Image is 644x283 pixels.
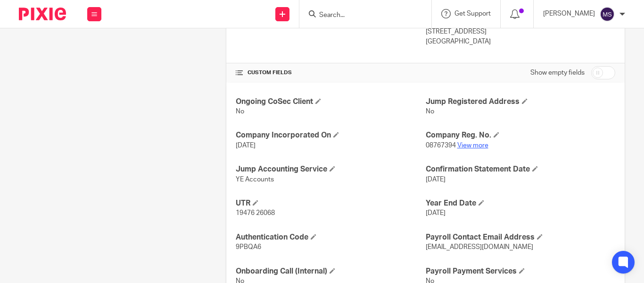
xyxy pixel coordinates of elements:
[530,68,585,77] label: Show empty fields
[426,27,615,36] p: [STREET_ADDRESS]
[236,232,425,242] h4: Authentication Code
[236,69,425,77] h4: CUSTOM FIELDS
[457,142,488,149] a: View more
[426,97,615,107] h4: Jump Registered Address
[236,176,274,183] span: YE Accounts
[236,97,425,107] h4: Ongoing CoSec Client
[426,176,446,183] span: [DATE]
[318,11,403,20] input: Search
[426,198,615,208] h4: Year End Date
[426,232,615,242] h4: Payroll Contact Email Address
[600,7,615,22] img: svg%3E
[426,130,615,140] h4: Company Reg. No.
[426,142,456,149] span: 08767394
[236,130,425,140] h4: Company Incorporated On
[426,210,446,216] span: [DATE]
[236,164,425,174] h4: Jump Accounting Service
[454,10,491,17] span: Get Support
[236,108,244,115] span: No
[426,108,434,115] span: No
[426,266,615,276] h4: Payroll Payment Services
[543,9,595,18] p: [PERSON_NAME]
[236,244,261,250] span: 9PBQA6
[236,266,425,276] h4: Onboarding Call (Internal)
[19,8,66,20] img: Pixie
[426,164,615,174] h4: Confirmation Statement Date
[426,37,615,46] p: [GEOGRAPHIC_DATA]
[426,244,533,250] span: [EMAIL_ADDRESS][DOMAIN_NAME]
[236,142,256,149] span: [DATE]
[236,198,425,208] h4: UTR
[236,210,275,216] span: 19476 26068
